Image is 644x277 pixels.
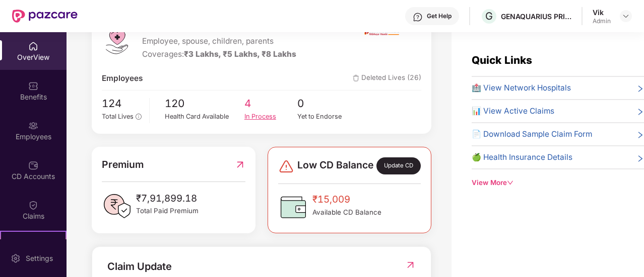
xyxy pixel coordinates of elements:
[312,207,381,218] span: Available CD Balance
[28,81,38,91] img: svg+xml;base64,PHN2ZyBpZD0iQmVuZWZpdHMiIHhtbG5zPSJodHRwOi8vd3d3LnczLm9yZy8yMDAwL3N2ZyIgd2lkdGg9Ij...
[28,121,38,131] img: svg+xml;base64,PHN2ZyBpZD0iRW1wbG95ZWVzIiB4bWxucz0iaHR0cDovL3d3dy53My5vcmcvMjAwMC9zdmciIHdpZHRoPS...
[472,105,554,117] span: 📊 View Active Claims
[102,113,134,120] span: Total Lives
[107,259,172,274] div: Claim Update
[297,157,373,174] span: Low CD Balance
[472,54,532,66] span: Quick Links
[472,128,592,140] span: 📄 Download Sample Claim Form
[636,153,644,163] span: right
[136,191,199,206] span: ₹7,91,899.18
[472,151,572,163] span: 🍏 Health Insurance Details
[472,177,644,188] div: View More
[353,75,359,81] img: deleteIcon
[244,112,298,122] div: In Process
[165,96,244,112] span: 120
[136,114,141,119] span: info-circle
[23,253,56,263] div: Settings
[485,10,493,22] span: G
[636,84,644,94] span: right
[12,10,78,23] img: New Pazcare Logo
[501,12,571,21] div: GENAQUARIUS PRIVATE LIMITED
[11,253,21,263] img: svg+xml;base64,PHN2ZyBpZD0iU2V0dGluZy0yMHgyMCIgeG1sbnM9Imh0dHA6Ly93d3cudzMub3JnLzIwMDAvc3ZnIiB3aW...
[28,200,38,210] img: svg+xml;base64,PHN2ZyBpZD0iQ2xhaW0iIHhtbG5zPSJodHRwOi8vd3d3LnczLm9yZy8yMDAwL3N2ZyIgd2lkdGg9IjIwIi...
[278,192,308,222] img: CDBalanceIcon
[636,107,644,117] span: right
[136,206,199,216] span: Total Paid Premium
[593,17,611,25] div: Admin
[184,49,296,59] span: ₹3 Lakhs, ₹5 Lakhs, ₹8 Lakhs
[102,157,144,172] span: Premium
[297,96,351,112] span: 0
[405,260,416,270] img: RedirectIcon
[622,12,630,20] img: svg+xml;base64,PHN2ZyBpZD0iRHJvcGRvd24tMzJ4MzIiIHhtbG5zPSJodHRwOi8vd3d3LnczLm9yZy8yMDAwL3N2ZyIgd2...
[312,192,381,207] span: ₹15,009
[353,72,421,84] span: Deleted Lives (26)
[507,179,513,186] span: down
[102,96,142,112] span: 124
[636,130,644,140] span: right
[413,12,423,22] img: svg+xml;base64,PHN2ZyBpZD0iSGVscC0zMngzMiIgeG1sbnM9Imh0dHA6Ly93d3cudzMub3JnLzIwMDAvc3ZnIiB3aWR0aD...
[297,112,351,122] div: Yet to Endorse
[244,96,298,112] span: 4
[427,12,452,20] div: Get Help
[165,112,244,122] div: Health Card Available
[278,158,294,174] img: svg+xml;base64,PHN2ZyBpZD0iRGFuZ2VyLTMyeDMyIiB4bWxucz0iaHR0cDovL3d3dy53My5vcmcvMjAwMC9zdmciIHdpZH...
[472,82,571,94] span: 🏥 View Network Hospitals
[142,35,296,47] span: Employee, spouse, children, parents
[593,8,611,17] div: Vik
[235,157,245,172] img: RedirectIcon
[102,25,132,55] img: logo
[142,48,296,60] div: Coverages:
[28,41,38,51] img: svg+xml;base64,PHN2ZyBpZD0iSG9tZSIgeG1sbnM9Imh0dHA6Ly93d3cudzMub3JnLzIwMDAvc3ZnIiB3aWR0aD0iMjAiIG...
[102,72,143,84] span: Employees
[28,160,38,170] img: svg+xml;base64,PHN2ZyBpZD0iQ0RfQWNjb3VudHMiIGRhdGEtbmFtZT0iQ0QgQWNjb3VudHMiIHhtbG5zPSJodHRwOi8vd3...
[376,157,421,174] div: Update CD
[102,191,132,221] img: PaidPremiumIcon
